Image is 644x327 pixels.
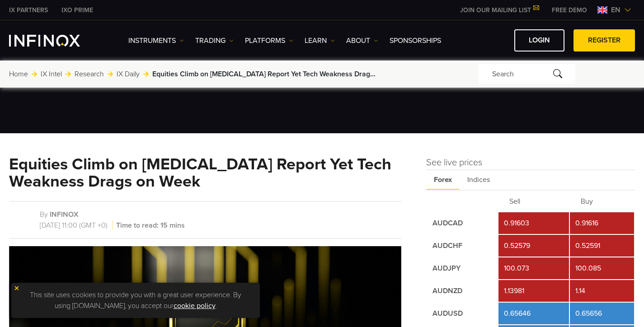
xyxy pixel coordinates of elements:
span: Indices [460,170,498,190]
a: REGISTER [573,29,635,51]
img: arrow-right [108,71,113,77]
td: 0.65656 [570,303,634,324]
td: AUDNZD [427,280,498,302]
img: arrow-right [32,71,37,77]
td: AUDCHF [427,235,498,257]
a: INFINOX [2,5,55,15]
img: arrow-right [66,71,71,77]
h1: Equities Climb on PCE Report Yet Tech Weakness Drags on Week [9,156,401,190]
span: By [40,210,48,219]
a: cookie policy [174,301,216,310]
a: LOGIN [514,29,564,51]
a: ABOUT [346,35,378,46]
td: 100.085 [570,257,634,279]
td: 0.65646 [498,303,569,324]
a: PLATFORMS [245,35,293,46]
a: Research [75,69,104,79]
td: 1.13981 [498,280,569,302]
th: Buy [570,192,634,211]
a: INFINOX [50,210,79,219]
td: AUDUSD [427,303,498,324]
td: 0.91616 [570,212,634,234]
td: AUDCAD [427,212,498,234]
a: Home [9,69,28,79]
div: Search [479,64,575,84]
a: SPONSORSHIPS [390,35,441,46]
a: IX Daily [117,69,140,79]
td: 0.52591 [570,235,634,257]
th: Sell [498,192,569,211]
a: INFINOX Logo [9,35,101,47]
span: Forex [426,170,460,190]
td: 100.073 [498,257,569,279]
p: This site uses cookies to provide you with a great user experience. By using [DOMAIN_NAME], you a... [16,287,255,313]
span: en [607,5,624,15]
a: Learn [305,35,335,46]
td: 0.52579 [498,235,569,257]
a: INFINOX [55,5,100,15]
td: AUDJPY [427,257,498,279]
a: Instruments [128,35,184,46]
td: 1.14 [570,280,634,302]
img: arrow-right [143,71,149,77]
a: IX Intel [41,69,62,79]
span: [DATE] 11:00 (GMT +0) [40,221,113,230]
span: Time to read: 15 mins [114,221,185,230]
h4: See live prices [426,156,635,169]
a: JOIN OUR MAILING LIST [453,6,545,14]
td: 0.91603 [498,212,569,234]
a: INFINOX MENU [545,5,594,15]
a: TRADING [195,35,234,46]
img: yellow close icon [14,285,20,291]
span: Equities Climb on [MEDICAL_DATA] Report Yet Tech Weakness Drags on Week [152,69,378,79]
